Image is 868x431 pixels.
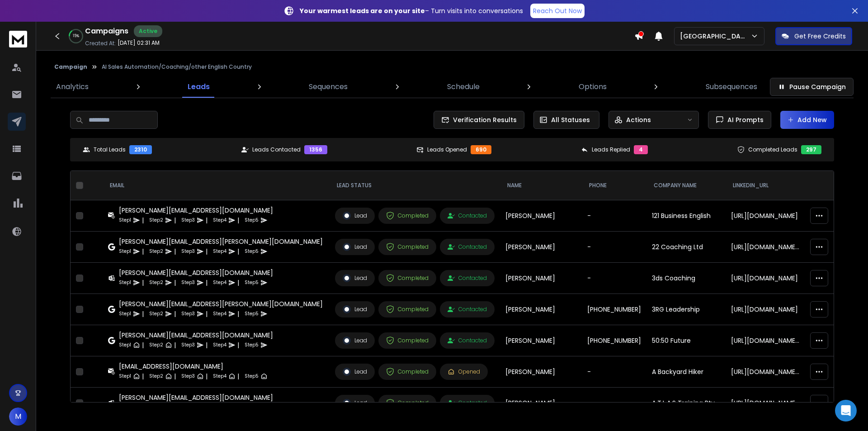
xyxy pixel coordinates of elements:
p: Step 3 [181,278,195,287]
div: Contacted [448,306,487,313]
p: | [206,278,208,287]
div: 297 [801,145,821,154]
button: Campaign [54,63,87,71]
p: | [206,372,208,381]
td: A.T.L.A.S Training Pty Ltd [646,388,726,419]
button: Pause Campaign [770,78,854,96]
p: Step 2 [149,341,163,350]
a: Sequences [303,76,353,98]
p: | [237,278,239,287]
img: logo [9,31,27,47]
td: [PERSON_NAME] [500,356,582,388]
p: | [174,341,176,350]
p: | [142,247,144,256]
th: NAME [500,171,582,200]
th: linkedin_url [726,171,805,200]
p: Subsequences [706,81,757,92]
p: Step 1 [119,372,131,381]
p: | [174,216,176,225]
div: Lead [343,243,367,251]
div: Contacted [448,275,487,282]
p: Actions [626,115,651,124]
p: Step 4 [213,216,226,225]
td: [URL][DOMAIN_NAME][PERSON_NAME] [726,356,805,388]
div: Completed [386,274,429,282]
p: | [237,372,239,381]
div: [PERSON_NAME][EMAIL_ADDRESS][DOMAIN_NAME] [119,331,273,340]
td: 50:50 Future [646,325,726,356]
p: Leads [188,81,210,92]
td: 3ds Coaching [646,263,726,294]
p: | [206,247,208,256]
p: Step 4 [213,247,226,256]
div: Contacted [448,337,487,344]
p: Step 3 [181,247,195,256]
div: 4 [634,145,648,154]
p: Step 4 [213,341,226,350]
td: [URL][DOMAIN_NAME][PERSON_NAME] [726,388,805,419]
div: Lead [343,212,367,220]
p: 15 % [73,33,79,39]
p: | [174,278,176,287]
p: Step 5 [245,372,259,381]
p: Leads Opened [427,146,467,153]
td: [PERSON_NAME] [500,294,582,325]
p: [DATE] 02:31 AM [118,39,160,47]
div: [PERSON_NAME][EMAIL_ADDRESS][DOMAIN_NAME] [119,268,273,277]
td: - [582,388,646,419]
p: | [206,216,208,225]
p: Step 2 [149,216,163,225]
div: 2310 [129,145,152,154]
div: Completed [386,368,429,376]
p: | [142,372,144,381]
p: Step 5 [245,278,259,287]
p: | [174,309,176,318]
p: | [237,341,239,350]
p: Step 2 [149,247,163,256]
th: Company Name [646,171,726,200]
div: 1356 [304,145,327,154]
p: Analytics [56,81,89,92]
div: Active [134,25,162,37]
p: Step 5 [245,341,259,350]
button: Get Free Credits [775,27,852,45]
td: [PERSON_NAME] [500,232,582,263]
p: | [237,216,239,225]
div: Completed [386,243,429,251]
div: Lead [343,368,367,376]
p: | [237,247,239,256]
th: LEAD STATUS [330,171,500,200]
button: Verification Results [434,111,524,129]
p: Completed Leads [748,146,797,153]
p: | [142,309,144,318]
div: Lead [343,305,367,313]
p: Step 4 [213,372,226,381]
div: 690 [471,145,491,154]
button: M [9,407,27,426]
div: Lead [343,336,367,345]
div: Completed [386,399,429,407]
div: [EMAIL_ADDRESS][DOMAIN_NAME] [119,362,268,371]
td: 121 Business English [646,200,726,232]
td: [PHONE_NUMBER] [582,325,646,356]
td: [PERSON_NAME] [500,388,582,419]
p: Step 2 [149,372,163,381]
a: Leads [182,76,215,98]
div: [PERSON_NAME][EMAIL_ADDRESS][PERSON_NAME][DOMAIN_NAME] [119,299,323,308]
p: Step 2 [149,278,163,287]
div: [PERSON_NAME][EMAIL_ADDRESS][DOMAIN_NAME] [119,206,273,215]
button: AI Prompts [708,111,771,129]
p: | [174,372,176,381]
p: | [206,341,208,350]
h1: Campaigns [85,26,128,37]
th: EMAIL [103,171,330,200]
p: | [237,309,239,318]
td: - [582,200,646,232]
td: [URL][DOMAIN_NAME][PERSON_NAME] [726,232,805,263]
p: Leads Replied [592,146,630,153]
a: Options [573,76,612,98]
p: Step 1 [119,278,131,287]
td: - [582,356,646,388]
span: Verification Results [449,115,517,124]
